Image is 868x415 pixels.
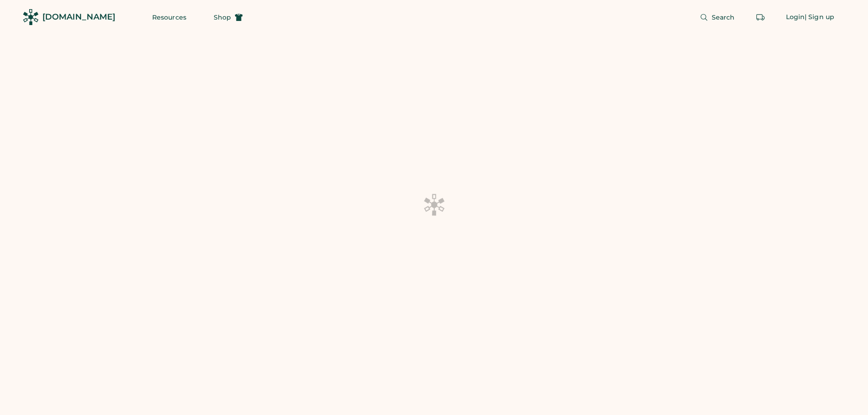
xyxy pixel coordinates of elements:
div: [DOMAIN_NAME] [42,11,115,23]
div: | Sign up [805,13,834,22]
button: Retrieve an order [751,8,770,26]
button: Shop [203,8,254,26]
img: Rendered Logo - Screens [23,9,39,25]
span: Search [712,14,735,20]
button: Search [689,8,746,26]
img: Platens-Black-Loader-Spin-rich%20black.webp [423,193,445,216]
div: Login [786,13,805,22]
button: Resources [141,8,197,26]
span: Shop [214,14,231,20]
